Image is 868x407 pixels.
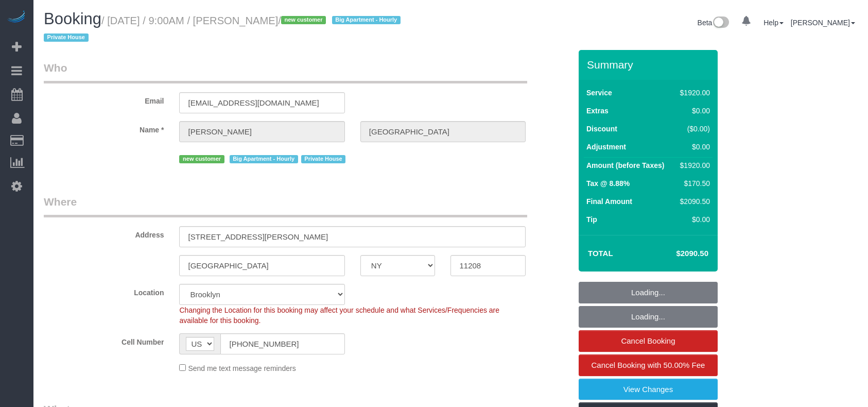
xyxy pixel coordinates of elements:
[44,194,527,217] legend: Where
[301,155,346,163] span: Private House
[586,178,630,189] label: Tax @ 8.88%
[677,160,710,171] div: $1920.00
[579,330,718,352] a: Cancel Booking
[36,333,171,347] label: Cell Number
[230,155,298,163] span: Big Apartment - Hourly
[281,16,326,24] span: new customer
[677,142,710,152] div: $0.00
[586,124,617,134] label: Discount
[677,124,710,134] div: ($0.00)
[44,15,404,44] small: / [DATE] / 9:00AM / [PERSON_NAME]
[586,160,664,171] label: Amount (before Taxes)
[179,255,344,276] input: City
[791,19,855,27] a: [PERSON_NAME]
[646,249,708,258] h4: $2090.50
[179,155,224,163] span: new customer
[698,19,730,27] a: Beta
[44,33,89,42] span: Private House
[677,196,710,207] div: $2090.50
[763,19,784,27] a: Help
[179,121,344,142] input: First Name
[587,59,713,71] h3: Summary
[6,10,27,25] img: Automaid Logo
[677,88,710,98] div: $1920.00
[220,333,344,354] input: Cell Number
[579,354,718,376] a: Cancel Booking with 50.00% Fee
[579,379,718,400] a: View Changes
[188,364,296,372] span: Send me text message reminders
[586,106,609,116] label: Extras
[44,10,101,28] span: Booking
[179,92,344,113] input: Email
[179,306,499,325] span: Changing the Location for this booking may affect your schedule and what Services/Frequencies are...
[586,214,597,225] label: Tip
[360,121,526,142] input: Last Name
[677,178,710,189] div: $170.50
[677,214,710,225] div: $0.00
[36,284,171,298] label: Location
[586,88,612,98] label: Service
[36,226,171,240] label: Address
[586,142,626,152] label: Adjustment
[36,121,171,135] label: Name *
[450,255,526,276] input: Zip Code
[588,249,613,258] strong: Total
[44,60,527,83] legend: Who
[332,16,401,24] span: Big Apartment - Hourly
[592,361,705,369] span: Cancel Booking with 50.00% Fee
[36,92,171,106] label: Email
[712,16,729,30] img: New interface
[677,106,710,116] div: $0.00
[586,196,632,207] label: Final Amount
